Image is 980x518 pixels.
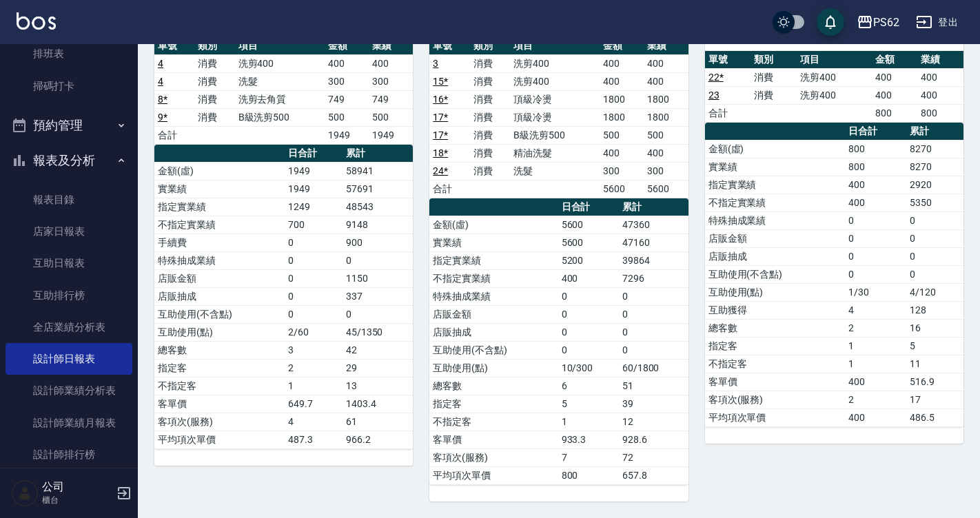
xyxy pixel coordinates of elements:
[154,305,285,323] td: 互助使用(不含點)
[600,144,644,162] td: 400
[906,373,963,391] td: 516.9
[6,216,132,247] a: 店家日報表
[845,265,907,283] td: 0
[751,51,797,69] th: 類別
[619,341,688,359] td: 0
[600,72,644,90] td: 400
[510,162,600,180] td: 洗髮
[705,211,845,229] td: 特殊抽成業績
[6,143,132,178] button: 報表及分析
[433,58,438,69] a: 3
[154,37,413,145] table: a dense table
[845,337,907,355] td: 1
[906,123,963,141] th: 累計
[343,341,414,359] td: 42
[708,90,719,101] a: 23
[429,234,558,251] td: 實業績
[470,37,510,55] th: 類別
[42,494,112,506] p: 櫃台
[154,341,285,359] td: 總客數
[705,123,963,427] table: a dense table
[644,144,688,162] td: 400
[600,108,644,126] td: 1800
[845,408,907,426] td: 400
[705,51,963,123] table: a dense table
[470,90,510,108] td: 消費
[6,184,132,216] a: 報表目錄
[154,145,413,449] table: a dense table
[429,448,558,466] td: 客項次(服務)
[235,37,325,55] th: 項目
[845,176,907,194] td: 400
[285,216,343,234] td: 700
[343,198,414,216] td: 48543
[705,355,845,373] td: 不指定客
[154,251,285,269] td: 特殊抽成業績
[369,54,413,72] td: 400
[154,37,194,55] th: 單號
[343,359,414,377] td: 29
[619,359,688,377] td: 60/1800
[343,234,414,251] td: 900
[619,216,688,234] td: 47360
[705,408,845,426] td: 平均項次單價
[705,229,845,247] td: 店販金額
[619,251,688,269] td: 39864
[619,395,688,413] td: 39
[558,323,619,341] td: 0
[343,431,414,448] td: 966.2
[845,158,907,176] td: 800
[285,305,343,323] td: 0
[154,413,285,431] td: 客項次(服務)
[705,51,751,69] th: 單號
[154,287,285,305] td: 店販抽成
[845,211,907,229] td: 0
[285,413,343,431] td: 4
[285,377,343,395] td: 1
[154,377,285,395] td: 不指定客
[154,162,285,180] td: 金額(虛)
[154,180,285,198] td: 實業績
[845,194,907,211] td: 400
[845,391,907,408] td: 2
[644,162,688,180] td: 300
[917,51,963,69] th: 業績
[158,58,163,69] a: 4
[619,287,688,305] td: 0
[510,144,600,162] td: 精油洗髮
[343,180,414,198] td: 57691
[705,373,845,391] td: 客單價
[343,145,414,163] th: 累計
[510,37,600,55] th: 項目
[429,395,558,413] td: 指定客
[705,283,845,301] td: 互助使用(點)
[429,198,688,485] table: a dense table
[705,337,845,355] td: 指定客
[906,301,963,319] td: 128
[343,269,414,287] td: 1150
[325,126,369,144] td: 1949
[235,72,325,90] td: 洗髮
[558,251,619,269] td: 5200
[343,216,414,234] td: 9148
[429,359,558,377] td: 互助使用(點)
[906,176,963,194] td: 2920
[325,54,369,72] td: 400
[285,431,343,448] td: 487.3
[194,72,234,90] td: 消費
[429,287,558,305] td: 特殊抽成業績
[644,126,688,144] td: 500
[429,305,558,323] td: 店販金額
[17,12,56,30] img: Logo
[558,198,619,216] th: 日合計
[872,51,918,69] th: 金額
[6,280,132,311] a: 互助排行榜
[917,104,963,122] td: 800
[906,140,963,158] td: 8270
[154,431,285,448] td: 平均項次單價
[343,162,414,180] td: 58941
[325,108,369,126] td: 500
[343,377,414,395] td: 13
[845,247,907,265] td: 0
[851,8,905,37] button: PS62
